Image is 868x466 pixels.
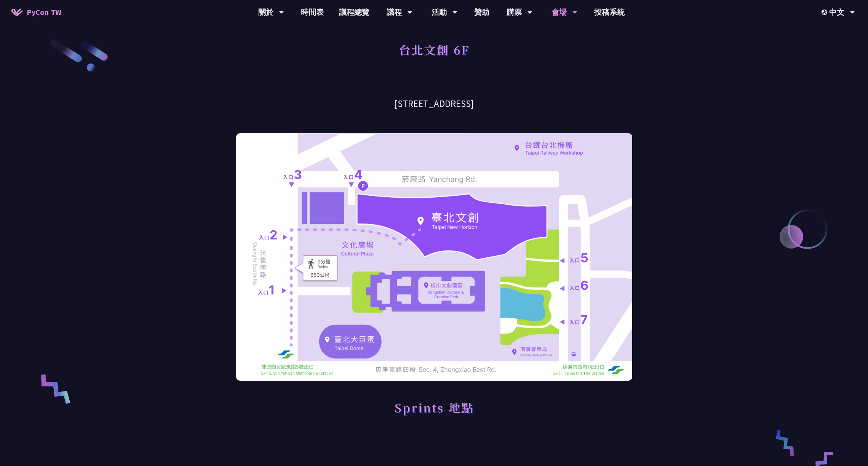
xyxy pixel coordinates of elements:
img: Home icon of PyCon TW 2025 [11,8,23,16]
h1: Sprints 地點 [395,396,474,419]
img: Locale Icon [822,10,829,15]
img: 會場地圖 [236,133,632,381]
span: PyCon TW [27,6,61,18]
a: PyCon TW [4,3,69,22]
h3: [STREET_ADDRESS] [236,97,632,110]
h1: 台北文創 6F [399,38,470,61]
